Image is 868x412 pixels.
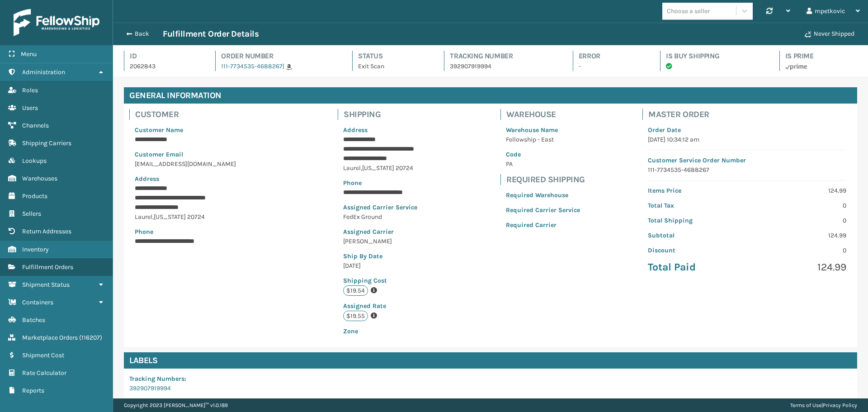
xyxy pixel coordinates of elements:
[805,31,811,38] i: Never Shipped
[790,398,857,412] div: |
[343,251,438,261] p: Ship By Date
[79,334,102,341] span: ( 116207 )
[22,210,41,218] span: Sellers
[343,261,438,270] p: [DATE]
[22,316,45,324] span: Batches
[22,86,38,94] span: Roles
[343,237,438,246] p: [PERSON_NAME]
[506,174,585,185] h4: Required Shipping
[823,402,857,408] a: Privacy Policy
[785,51,857,62] h4: Is Prime
[121,30,163,38] button: Back
[22,298,53,306] span: Containers
[22,334,78,341] span: Marketplace Orders
[343,276,438,285] p: Shipping Cost
[283,62,292,70] a: |
[135,227,275,237] p: Phone
[506,125,580,135] p: Warehouse Name
[22,175,57,182] span: Warehouses
[22,122,49,129] span: Channels
[152,213,154,221] span: ,
[124,398,228,412] p: Copyright 2023 [PERSON_NAME]™ v 1.0.189
[343,126,368,134] span: Address
[22,104,38,112] span: Users
[396,164,413,172] span: 20724
[361,164,362,172] span: ,
[648,260,741,274] p: Total Paid
[648,186,741,195] p: Items Price
[667,6,710,16] div: Choose a seller
[135,150,275,159] p: Customer Email
[753,231,846,240] p: 124.99
[135,125,275,135] p: Customer Name
[753,246,846,255] p: 0
[450,62,556,71] p: 392907919994
[648,216,741,225] p: Total Shipping
[362,164,394,172] span: [US_STATE]
[343,301,438,311] p: Assigned Rate
[187,213,205,221] span: 20724
[22,246,49,253] span: Inventory
[344,109,443,120] h4: Shipping
[130,62,199,71] p: 2062843
[343,203,438,212] p: Assigned Carrier Service
[343,311,368,321] p: $19.55
[22,157,47,165] span: Lookups
[753,201,846,210] p: 0
[753,260,846,274] p: 124.99
[221,51,335,62] h4: Order Number
[648,246,741,255] p: Discount
[22,139,71,147] span: Shipping Carriers
[579,62,644,71] p: -
[343,212,438,222] p: FedEx Ground
[221,62,283,70] a: 111-7734535-4688267
[343,164,361,172] span: Laurel
[753,186,846,195] p: 124.99
[14,9,99,36] img: logo
[163,28,259,39] h3: Fulfillment Order Details
[154,213,186,221] span: [US_STATE]
[506,109,585,120] h4: Warehouse
[666,51,763,62] h4: Is Buy Shipping
[22,351,64,359] span: Shipment Cost
[22,192,47,200] span: Products
[22,387,44,394] span: Reports
[135,159,275,169] p: [EMAIL_ADDRESS][DOMAIN_NAME]
[135,213,152,221] span: Laurel
[124,87,857,104] h4: General Information
[343,327,438,336] p: Zone
[648,125,846,135] p: Order Date
[343,285,368,296] p: $19.54
[506,205,580,215] p: Required Carrier Service
[506,220,580,230] p: Required Carrier
[799,25,860,43] button: Never Shipped
[450,51,556,62] h4: Tracking Number
[22,68,65,76] span: Administration
[130,51,199,62] h4: Id
[506,190,580,200] p: Required Warehouse
[22,369,66,377] span: Rate Calculator
[648,135,846,144] p: [DATE] 10:34:12 am
[22,227,71,235] span: Return Addresses
[129,375,186,383] span: Tracking Numbers :
[343,227,438,237] p: Assigned Carrier
[21,50,37,58] span: Menu
[506,159,580,169] p: PA
[506,150,580,159] p: Code
[648,201,741,210] p: Total Tax
[648,165,846,175] p: 111-7734535-4688267
[790,402,821,408] a: Terms of Use
[579,51,644,62] h4: Error
[648,156,846,165] p: Customer Service Order Number
[506,135,580,144] p: Fellowship - East
[343,178,438,188] p: Phone
[753,216,846,225] p: 0
[124,352,857,369] h4: Labels
[648,109,852,120] h4: Master Order
[358,62,428,71] p: Exit Scan
[22,263,73,271] span: Fulfillment Orders
[22,281,70,289] span: Shipment Status
[283,62,284,70] span: |
[648,231,741,240] p: Subtotal
[129,384,171,392] a: 392907919994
